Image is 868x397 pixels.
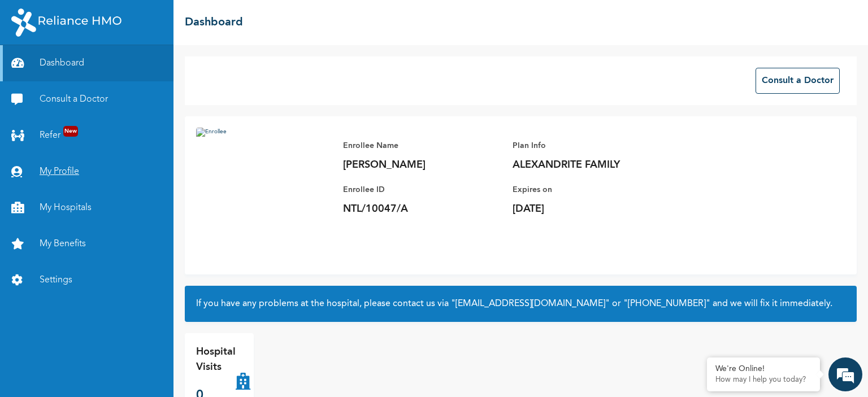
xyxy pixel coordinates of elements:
h2: If you have any problems at the hospital, please contact us via or and we will fix it immediately. [196,297,845,311]
p: [PERSON_NAME] [343,158,501,172]
button: Consult a Doctor [756,68,840,94]
p: Enrollee ID [343,183,501,197]
img: RelianceHMO's Logo [11,8,121,37]
p: How may I help you today? [715,376,811,385]
a: "[EMAIL_ADDRESS][DOMAIN_NAME]" [451,299,610,308]
p: ALEXANDRITE FAMILY [513,158,671,172]
p: [DATE] [513,202,671,216]
h2: Dashboard [185,14,243,31]
img: Enrollee [196,128,332,263]
a: "[PHONE_NUMBER]" [623,299,710,308]
p: Plan Info [513,139,671,152]
span: New [63,126,78,137]
p: Expires on [513,183,671,197]
div: We're Online! [715,364,811,374]
p: Hospital Visits [196,344,236,375]
p: NTL/10047/A [343,202,501,216]
p: Enrollee Name [343,139,501,152]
